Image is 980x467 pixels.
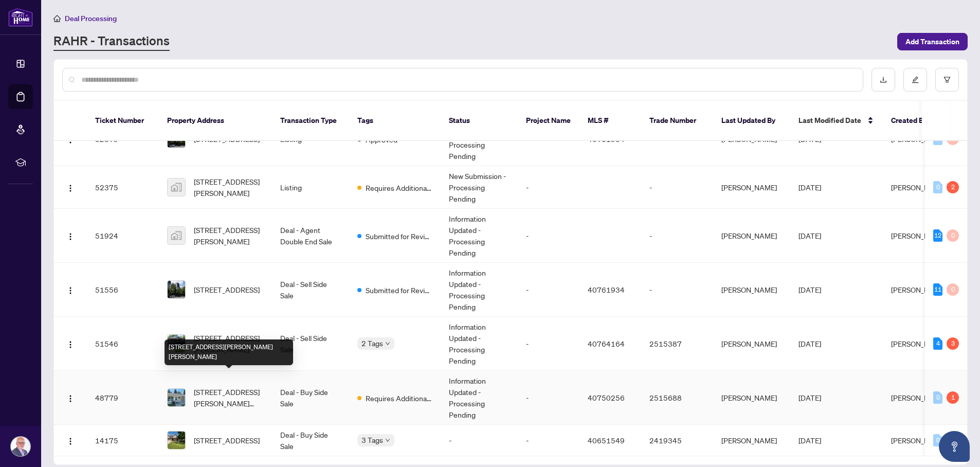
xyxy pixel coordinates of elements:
button: Open asap [939,431,970,462]
td: Information Updated - Processing Pending [441,317,518,371]
span: [DATE] [798,285,821,294]
span: Submitted for Review [366,230,432,242]
th: Property Address [159,101,272,141]
img: thumbnail-img [168,432,185,449]
img: Logo [66,437,75,445]
td: Deal - Agent Double End Sale [272,209,349,263]
div: 1 [947,391,959,404]
th: Last Updated By [713,101,790,141]
img: thumbnail-img [168,389,185,406]
button: download [872,68,895,92]
div: [STREET_ADDRESS][PERSON_NAME][PERSON_NAME] [165,339,293,365]
span: [STREET_ADDRESS][PERSON_NAME] [194,224,264,247]
td: 51556 [87,263,159,317]
th: Ticket Number [87,101,159,141]
td: [PERSON_NAME] [713,317,790,371]
span: 40750256 [588,393,625,402]
td: 48779 [87,371,159,425]
td: 14175 [87,425,159,456]
td: - [518,166,579,209]
th: Created By [883,101,945,141]
th: Tags [349,101,441,141]
td: Listing [272,166,349,209]
span: down [385,341,390,346]
span: [DATE] [798,339,821,348]
span: [DATE] [798,231,821,240]
td: - [518,209,579,263]
button: filter [935,68,959,92]
span: 3 Tags [361,434,383,446]
th: Status [441,101,518,141]
span: [STREET_ADDRESS][PERSON_NAME] [194,332,264,355]
td: - [641,263,713,317]
td: - [518,425,579,456]
td: 2515387 [641,317,713,371]
th: Trade Number [641,101,713,141]
td: Deal - Buy Side Sale [272,371,349,425]
button: edit [903,68,927,92]
span: [PERSON_NAME] [891,183,947,192]
span: [STREET_ADDRESS] [194,435,260,446]
div: 3 [947,337,959,350]
button: Logo [62,432,79,448]
button: Add Transaction [897,33,968,50]
img: Logo [66,394,75,403]
button: Logo [62,335,79,352]
a: RAHR - Transactions [53,32,170,51]
div: 11 [933,283,942,296]
button: Logo [62,227,79,244]
td: [PERSON_NAME] [713,166,790,209]
img: Profile Icon [11,437,30,456]
span: 40761934 [588,285,625,294]
span: [DATE] [798,436,821,445]
span: [PERSON_NAME] [891,436,947,445]
span: Add Transaction [905,33,959,50]
span: [PERSON_NAME] [891,285,947,294]
td: - [518,371,579,425]
td: Deal - Sell Side Sale [272,263,349,317]
span: [STREET_ADDRESS][PERSON_NAME][PERSON_NAME] [194,386,264,409]
td: Information Updated - Processing Pending [441,209,518,263]
div: 0 [933,181,942,193]
span: 2 Tags [361,337,383,349]
span: down [385,438,390,443]
td: Information Updated - Processing Pending [441,263,518,317]
td: 2515688 [641,371,713,425]
button: Logo [62,281,79,298]
td: [PERSON_NAME] [713,263,790,317]
span: edit [912,76,919,83]
td: - [641,209,713,263]
img: thumbnail-img [168,227,185,244]
td: Information Updated - Processing Pending [441,371,518,425]
img: logo [8,8,33,27]
img: Logo [66,232,75,241]
span: 40651549 [588,436,625,445]
td: [PERSON_NAME] [713,209,790,263]
td: Deal - Sell Side Sale [272,317,349,371]
td: - [518,263,579,317]
img: thumbnail-img [168,281,185,298]
button: Logo [62,179,79,195]
span: [PERSON_NAME] [891,393,947,402]
td: 52375 [87,166,159,209]
img: Logo [66,184,75,192]
span: Requires Additional Docs [366,392,432,404]
img: thumbnail-img [168,178,185,196]
td: - [441,425,518,456]
span: [PERSON_NAME] [891,339,947,348]
span: Submitted for Review [366,284,432,296]
div: 0 [947,229,959,242]
span: filter [943,76,951,83]
td: New Submission - Processing Pending [441,166,518,209]
td: Deal - Buy Side Sale [272,425,349,456]
div: 12 [933,229,942,242]
th: Transaction Type [272,101,349,141]
th: Last Modified Date [790,101,883,141]
span: download [880,76,887,83]
span: Deal Processing [65,14,117,23]
div: 0 [933,434,942,446]
span: [DATE] [798,393,821,402]
button: Logo [62,389,79,406]
td: 51924 [87,209,159,263]
div: 2 [947,181,959,193]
